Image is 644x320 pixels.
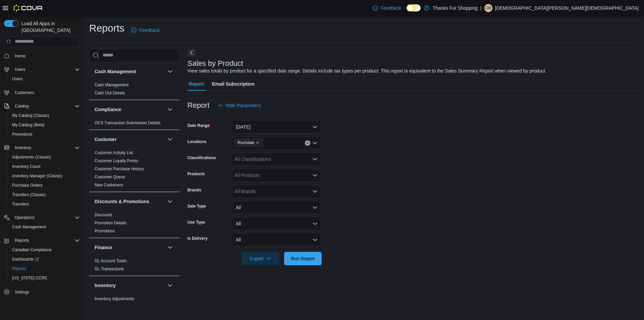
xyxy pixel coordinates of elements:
[12,88,80,97] span: Customers
[95,258,127,264] span: GL Account Totals
[7,190,83,199] button: Transfers (Classic)
[312,189,318,194] button: Open list of options
[9,181,45,189] a: Purchase Orders
[7,152,83,162] button: Adjustments (Classic)
[12,102,80,110] span: Catalog
[232,233,322,246] button: All
[95,244,112,251] h3: Finance
[128,24,162,37] a: Feedback
[166,243,174,252] button: Finance
[12,89,37,97] a: Customers
[7,222,83,232] button: Cash Management
[15,238,29,243] span: Reports
[95,166,144,172] span: Customer Purchase History
[12,214,37,222] button: Operations
[9,153,54,161] a: Adjustments (Classic)
[9,172,65,180] a: Inventory Manager (Classic)
[95,68,165,75] button: Cash Management
[12,236,80,244] span: Reports
[95,183,123,187] a: New Customers
[12,224,46,230] span: Cash Management
[95,220,126,226] span: Promotion Details
[95,213,112,217] a: Discounts
[7,245,83,255] button: Canadian Compliance
[187,49,196,57] button: Next
[226,102,261,109] span: Hide Parameters
[12,102,31,110] button: Catalog
[4,48,80,314] nav: Complex example
[12,144,80,152] span: Inventory
[95,267,124,271] a: GL Transactions
[284,252,322,265] button: Run Report
[187,67,546,75] div: View sales totals by product for a specified date range. Details include tax types per product. T...
[95,244,165,251] button: Finance
[9,265,80,273] span: Reports
[12,52,80,60] span: Home
[1,236,83,245] button: Reports
[256,141,260,145] button: Remove Rochdale from selection in this group
[89,211,179,238] div: Discounts & Promotions
[291,255,315,262] span: Run Report
[12,173,62,179] span: Inventory Manager (Classic)
[189,77,204,91] span: Report
[9,111,52,120] a: My Catalog (Classic)
[95,83,128,87] a: Cash Management
[15,145,31,150] span: Inventory
[15,289,29,295] span: Settings
[95,150,133,155] span: Customer Activity List
[7,130,83,139] button: Promotions
[7,162,83,171] button: Inventory Count
[9,274,50,282] a: [US_STATE] CCRS
[9,191,80,199] span: Transfers (Classic)
[95,158,138,164] span: Customer Loyalty Points
[7,171,83,181] button: Inventory Manager (Classic)
[187,101,210,109] h3: Report
[12,288,32,296] a: Settings
[9,153,80,161] span: Adjustments (Classic)
[215,99,264,112] button: Hide Parameters
[12,257,39,262] span: Dashboards
[9,163,43,171] a: Inventory Count
[7,199,83,209] button: Transfers
[7,74,83,84] button: Users
[9,181,80,189] span: Purchase Orders
[370,1,404,15] a: Feedback
[12,201,29,207] span: Transfers
[19,20,80,34] span: Load All Apps in [GEOGRAPHIC_DATA]
[187,123,211,128] label: Date Range
[13,5,43,11] img: Cova
[1,65,83,74] button: Users
[12,65,80,74] span: Users
[95,91,125,95] a: Cash Out Details
[9,163,80,171] span: Inventory Count
[12,183,43,188] span: Purchase Orders
[1,213,83,222] button: Operations
[95,158,138,163] a: Customer Loyalty Points
[95,212,112,218] span: Discounts
[95,198,165,205] button: Discounts & Promotions
[95,229,115,233] a: Promotions
[95,175,125,179] a: Customer Queue
[232,217,322,230] button: All
[12,247,52,253] span: Canadian Compliance
[95,150,133,155] a: Customer Activity List
[166,135,174,143] button: Customer
[12,65,28,74] button: Users
[9,255,80,263] span: Dashboards
[9,75,25,83] a: Users
[232,120,322,134] button: [DATE]
[9,121,47,129] a: My Catalog (Beta)
[9,246,54,254] a: Canadian Compliance
[187,171,205,177] label: Products
[187,155,216,161] label: Classifications
[95,282,116,289] h3: Inventory
[212,77,255,91] span: Email Subscription
[95,182,123,188] span: New Customers
[7,255,83,264] a: Dashboards
[15,215,35,220] span: Operations
[95,282,165,289] button: Inventory
[1,287,83,296] button: Settings
[89,119,179,130] div: Compliance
